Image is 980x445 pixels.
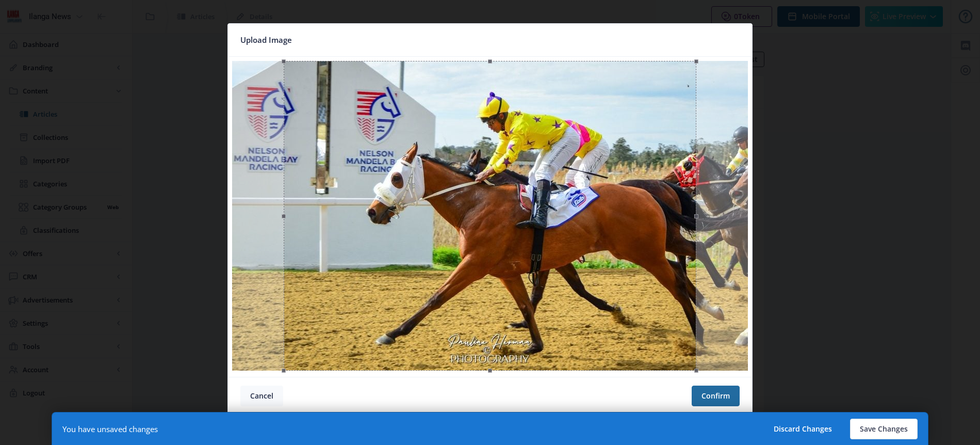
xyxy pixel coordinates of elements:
[240,386,283,406] button: Cancel
[62,424,158,434] div: You have unsaved changes
[764,419,842,439] button: Discard Changes
[850,419,918,439] button: Save Changes
[232,61,748,371] img: Z
[692,386,740,406] button: Confirm
[240,32,292,48] span: Upload Image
